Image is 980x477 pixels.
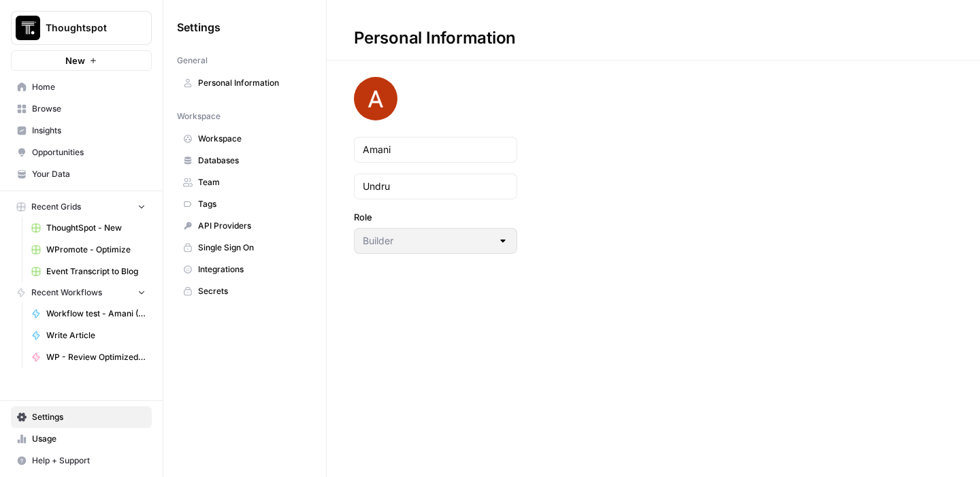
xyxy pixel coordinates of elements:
[11,142,152,163] a: Opportunities
[177,280,312,302] a: Secrets
[65,54,85,67] span: New
[46,222,146,234] span: ThoughtSpot - New
[11,163,152,185] a: Your Data
[32,168,146,180] span: Your Data
[198,220,306,232] span: API Providers
[31,201,81,213] span: Recent Grids
[198,133,306,145] span: Workspace
[25,261,152,282] a: Event Transcript to Blog
[32,146,146,159] span: Opportunities
[177,259,312,280] a: Integrations
[198,263,306,276] span: Integrations
[177,110,220,122] span: Workspace
[32,455,146,467] span: Help + Support
[32,125,146,137] span: Insights
[25,346,152,368] a: WP - Review Optimized Article
[354,210,517,224] label: Role
[177,72,312,94] a: Personal Information
[11,450,152,472] button: Help + Support
[11,406,152,428] a: Settings
[198,242,306,254] span: Single Sign On
[177,19,220,35] span: Settings
[177,150,312,171] a: Databases
[25,303,152,325] a: Workflow test - Amani (Intelligent Insights)
[354,77,397,120] img: avatar
[177,128,312,150] a: Workspace
[11,282,152,303] button: Recent Workflows
[46,244,146,256] span: WPromote - Optimize
[198,154,306,167] span: Databases
[32,81,146,93] span: Home
[46,21,128,35] span: Thoughtspot
[11,197,152,217] button: Recent Grids
[177,171,312,193] a: Team
[11,98,152,120] a: Browse
[11,11,152,45] button: Workspace: Thoughtspot
[327,27,543,49] div: Personal Information
[32,103,146,115] span: Browse
[31,286,102,299] span: Recent Workflows
[46,308,146,320] span: Workflow test - Amani (Intelligent Insights)
[177,215,312,237] a: API Providers
[198,285,306,297] span: Secrets
[11,428,152,450] a: Usage
[11,120,152,142] a: Insights
[16,16,40,40] img: Thoughtspot Logo
[177,193,312,215] a: Tags
[198,198,306,210] span: Tags
[11,50,152,71] button: New
[198,77,306,89] span: Personal Information
[177,237,312,259] a: Single Sign On
[11,76,152,98] a: Home
[32,433,146,445] span: Usage
[25,325,152,346] a: Write Article
[177,54,208,67] span: General
[46,329,146,342] span: Write Article
[198,176,306,188] span: Team
[46,265,146,278] span: Event Transcript to Blog
[25,239,152,261] a: WPromote - Optimize
[46,351,146,363] span: WP - Review Optimized Article
[25,217,152,239] a: ThoughtSpot - New
[32,411,146,423] span: Settings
